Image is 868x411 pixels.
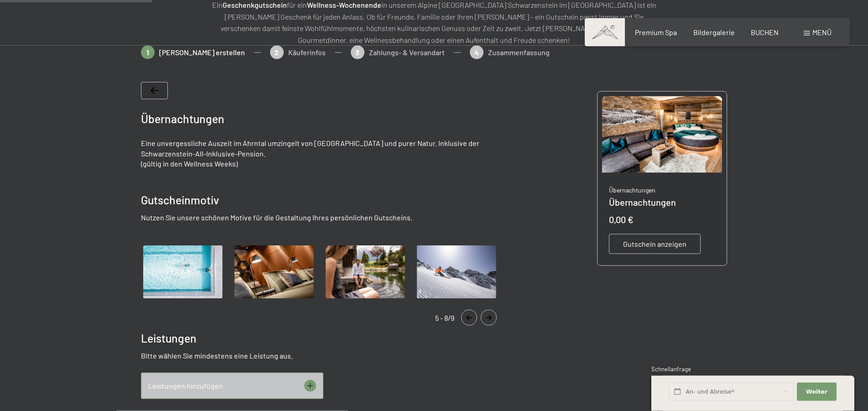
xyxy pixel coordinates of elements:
span: Schnellanfrage [651,365,691,373]
strong: Geschenkgutschein [223,0,287,9]
span: Menü [812,28,832,36]
a: Bildergalerie [693,28,735,36]
button: Weiter [797,383,836,401]
a: Premium Spa [635,28,677,36]
a: BUCHEN [751,28,779,36]
span: Weiter [806,388,827,396]
strong: Wellness-Wochenende [307,0,381,9]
